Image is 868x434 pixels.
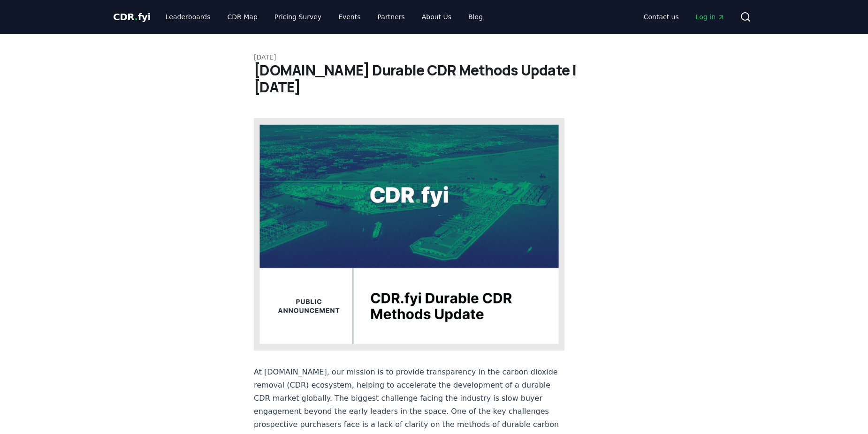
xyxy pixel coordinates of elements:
nav: Main [636,8,732,25]
p: [DATE] [254,52,614,62]
a: Contact us [636,8,686,25]
span: Log in [696,12,725,22]
a: About Us [414,8,459,25]
span: CDR fyi [113,11,151,22]
a: Pricing Survey [267,8,329,25]
a: CDR.fyi [113,10,151,23]
a: Log in [688,8,732,25]
a: CDR Map [220,8,265,25]
a: Blog [461,8,490,25]
a: Partners [370,8,412,25]
span: . [135,11,138,22]
h1: [DOMAIN_NAME] Durable CDR Methods Update | [DATE] [254,62,614,96]
a: Events [331,8,368,25]
nav: Main [158,8,490,25]
img: blog post image [254,118,564,351]
a: Leaderboards [158,8,218,25]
